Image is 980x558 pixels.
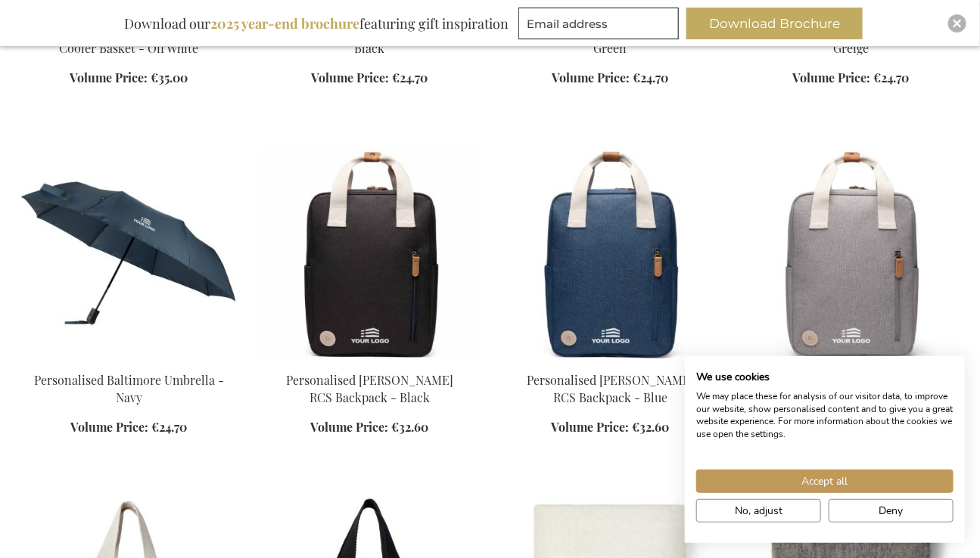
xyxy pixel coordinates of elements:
[71,419,149,435] span: Volume Price:
[527,372,694,405] a: Personalised [PERSON_NAME] RCS Backpack - Blue
[286,372,453,405] a: Personalised [PERSON_NAME] RCS Backpack - Black
[393,70,428,85] span: €24.70
[696,370,954,384] h2: We use cookies
[34,372,224,405] a: Personalised Baltimore Umbrella - Navy
[518,8,679,39] input: Email address
[552,419,670,436] a: Volume Price: €32.60
[70,70,148,85] span: Volume Price:
[802,473,848,489] span: Accept all
[311,419,389,435] span: Volume Price:
[879,503,904,519] span: Deny
[70,70,188,87] a: Volume Price: €35.00
[312,70,390,85] span: Volume Price:
[21,147,238,359] img: Personalised Baltimore Umbrella - Navy
[21,353,238,367] a: Personalised Baltimore Umbrella - Navy
[392,419,429,435] span: €32.60
[151,70,188,85] span: €35.00
[71,419,188,436] a: Volume Price: €24.70
[948,14,966,33] div: Close
[552,419,630,435] span: Volume Price:
[502,147,719,359] img: Personalised Sortino RCS Backpack - Blue
[793,70,871,85] span: Volume Price:
[686,8,863,39] button: Download Brochure
[311,419,429,436] a: Volume Price: €32.60
[696,390,954,441] p: We may place these for analysis of our visitor data, to improve our website, show personalised co...
[117,8,515,39] div: Download our featuring gift inspiration
[210,14,359,33] b: 2025 year-end brochure
[696,470,954,493] button: Accept all cookies
[633,70,669,85] span: €24.70
[743,147,960,359] img: Personalised Sortino RCS Backpack - Grey
[552,70,630,85] span: Volume Price:
[262,353,478,367] a: Personalised Sortino RCS Backpack - Black
[633,419,670,435] span: €32.60
[152,419,188,435] span: €24.70
[312,70,428,87] a: Volume Price: €24.70
[502,353,719,367] a: Personalised Sortino RCS Backpack - Blue
[696,499,821,522] button: Adjust cookie preferences
[735,503,782,519] span: No, adjust
[262,147,478,359] img: Personalised Sortino RCS Backpack - Black
[953,19,962,28] img: Close
[793,70,910,87] a: Volume Price: €24.70
[518,8,683,44] form: marketing offers and promotions
[829,499,954,522] button: Deny all cookies
[743,353,960,367] a: Personalised Sortino RCS Backpack - Grey
[552,70,669,87] a: Volume Price: €24.70
[874,70,910,85] span: €24.70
